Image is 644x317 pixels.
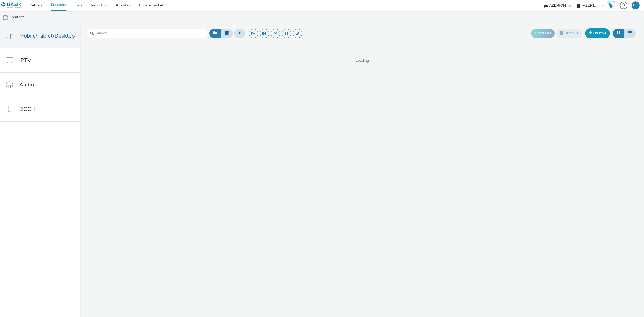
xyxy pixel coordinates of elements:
[613,29,624,38] button: Grid
[556,29,582,38] button: Archive
[3,15,8,20] img: mobile
[607,1,615,10] img: Hawk Academy
[1,2,22,9] img: undefined Logo
[19,105,35,113] span: DOOH
[19,32,75,40] span: Mobile/Tablet/Desktop
[19,56,31,64] span: IPTV
[19,81,34,89] span: Audio
[531,29,555,38] button: Export ID
[607,1,617,10] a: Hawk Academy
[585,28,610,38] a: Creative
[624,29,636,38] button: Table
[87,29,208,38] input: Search...
[80,58,644,63] span: Loading
[633,1,638,9] div: BÖ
